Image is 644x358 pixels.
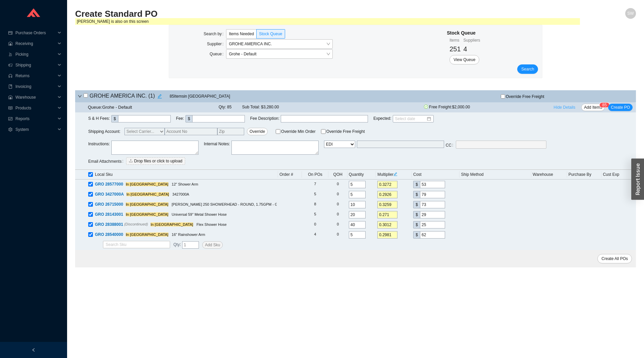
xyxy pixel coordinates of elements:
span: edit [393,172,397,176]
button: Override [247,128,268,135]
label: Email Attachments [88,157,126,166]
td: 0 [328,220,347,230]
div: $ [413,221,420,228]
span: 251 [449,45,461,53]
span: Search [521,66,534,72]
span: Create All POs [601,255,628,262]
div: Items [449,37,461,44]
span: : [173,241,181,249]
div: $ [111,115,118,122]
td: 7 [302,180,328,190]
span: GRO 28388001 [95,222,123,227]
td: 8 [302,200,328,210]
span: Sub Total: [242,105,260,109]
span: fund [8,117,13,121]
span: GRO 3427000A [95,192,124,197]
span: credit-card [8,31,13,35]
label: Queue [210,49,226,59]
div: Multiplier [377,171,411,178]
div: $ [413,181,420,188]
button: Add Items [581,104,605,111]
span: Purchase Orders [15,28,56,38]
th: On POs [302,170,328,180]
span: Items Needed [229,32,254,36]
span: Picking [15,49,56,60]
td: 0 [302,220,328,230]
sup: 85 [600,103,609,107]
span: SW [627,8,634,19]
span: Qty: [219,105,226,109]
th: Cust Exp [601,170,636,180]
span: Override Min Order [281,130,316,134]
mark: In [GEOGRAPHIC_DATA] [126,212,168,216]
span: GRO 26715000 [95,202,123,207]
th: Quantity [347,170,376,180]
span: Products [15,103,56,113]
mark: In [GEOGRAPHIC_DATA] [126,192,169,196]
span: Local Sku [95,171,113,178]
td: 0 [328,210,347,220]
input: 1 [182,241,199,249]
span: $3,280.00 [261,105,279,109]
td: 0 [328,190,347,200]
td: 5 [302,210,328,220]
div: $ [185,115,192,122]
span: Flex Shower Hose [197,222,227,226]
span: GROHE AMERICA INC. [229,40,330,48]
span: Create PO [611,104,630,111]
td: 0 [328,200,347,210]
span: Universal 59" Metal Shower Hose [172,212,227,216]
button: Create All POs [597,254,632,263]
span: 16" Rainshower Arm [172,233,205,237]
mark: In [GEOGRAPHIC_DATA] [151,222,193,226]
span: Override Free Freight [326,130,365,134]
span: Internal Notes : [204,141,230,157]
span: 3427000A [172,192,189,196]
span: 85 [227,105,231,109]
span: 12" Shower Arm [172,182,198,186]
span: Stock Queue [259,32,282,36]
span: Override [250,128,265,135]
button: Search [517,64,538,74]
th: QOH [328,170,347,180]
i: (Discontinued) [124,222,148,226]
span: GRO 28577000 [95,182,123,187]
td: 4 [302,230,328,240]
span: 8 [602,103,605,107]
input: Select date [395,115,426,122]
span: setting [8,127,13,132]
div: Suppliers [464,37,480,44]
input: Zip [217,128,244,135]
mark: In [GEOGRAPHIC_DATA] [126,233,168,237]
span: Free Freight: [424,104,478,111]
span: Expected : [373,115,391,122]
span: customer-service [8,74,13,78]
span: 85 Item s in [GEOGRAPHIC_DATA] [170,93,230,100]
th: Ship Method [460,170,531,180]
span: book [8,85,13,89]
span: 4 [464,45,467,53]
span: check-circle [424,105,428,109]
span: Shipping [15,60,56,70]
span: Returns [15,70,56,81]
button: Create PO [608,104,633,111]
span: Invoicing [15,81,56,92]
td: 0 [328,180,347,190]
span: $2,000.00 [452,105,470,109]
span: Fee Description : [250,115,279,122]
span: Fee : [176,115,184,122]
mark: In [GEOGRAPHIC_DATA] [126,182,168,186]
td: 0 [328,230,347,240]
div: $ [413,201,420,208]
input: Override Free Freight [501,94,505,99]
span: Instructions : [88,141,110,157]
div: $ [413,231,420,239]
label: Supplier: [207,39,226,49]
span: S & H Fees : [88,115,110,122]
span: GRO 28143001 [95,212,123,217]
span: left [32,348,36,352]
h2: Create Standard PO [75,8,496,20]
span: View Queue [453,56,475,63]
span: Hide Details [554,104,576,111]
label: CC [446,141,456,150]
